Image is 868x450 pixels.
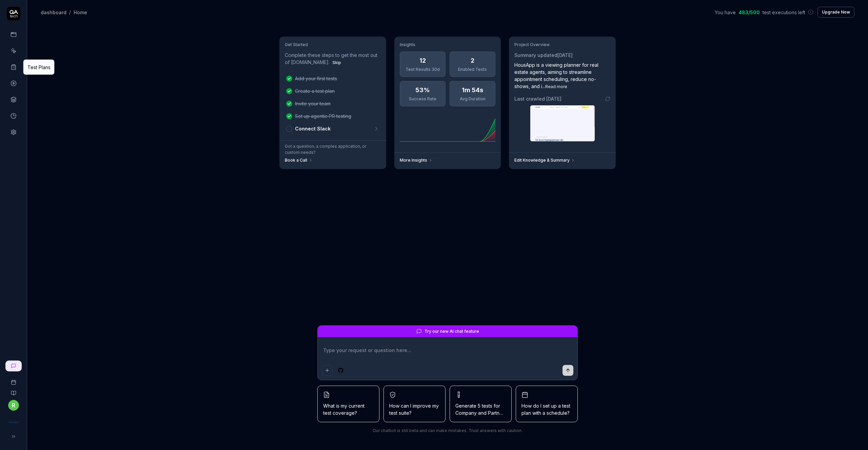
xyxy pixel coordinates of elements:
[514,42,610,47] h3: Project Overview
[738,9,760,16] span: 483 / 500
[455,402,506,416] span: Generate 5 tests for
[74,9,87,16] div: Home
[285,42,381,47] h3: Get Started
[530,105,595,141] img: Screenshot
[400,42,496,47] h3: Insights
[285,143,381,156] p: Got a question, a complex application, or custom needs?
[415,85,430,95] div: 53%
[817,7,854,18] button: Upgrade Now
[383,386,446,422] button: How can I improve my test suite?
[546,96,561,102] time: [DATE]
[454,96,491,102] div: Avg Duration
[514,95,561,102] span: Last crawled
[41,9,66,16] div: dashboard
[419,56,426,65] div: 12
[322,365,333,376] button: Add attachment
[514,52,557,58] span: Summary updated
[425,328,479,334] span: Try our new AI chat feature
[317,428,578,434] div: Our chatbot is still beta and can make mistakes. Trust answers with caution.
[283,122,382,135] a: Connect Slack
[7,416,20,428] img: HousApp Logo
[8,400,19,411] button: r
[605,96,610,102] a: Go to crawling settings
[285,52,381,67] p: Complete these steps to get the most out of [DOMAIN_NAME].
[3,374,24,385] a: Book a call with us
[545,84,567,90] button: Read more
[455,410,530,416] span: Company and Partner Information
[285,158,313,163] a: Book a Call
[450,386,512,422] button: Generate 5 tests forCompany and Partner Information
[454,66,491,73] div: Enabled Tests
[331,59,342,67] button: Skip
[404,66,441,73] div: Test Results 30d
[317,386,379,422] button: What is my current test coverage?
[462,85,483,95] div: 1m 54s
[514,62,598,89] span: HousApp is a viewing planner for real estate agents, aiming to streamline appointment scheduling,...
[715,9,736,16] span: You have
[516,386,578,422] button: How do I set up a test plan with a schedule?
[400,158,433,163] a: More Insights
[295,125,331,132] p: Connect Slack
[471,56,474,65] div: 2
[3,411,24,430] button: HousApp Logo
[69,9,71,16] div: /
[389,402,440,416] span: How can I improve my test suite?
[521,402,572,416] span: How do I set up a test plan with a schedule?
[5,361,22,371] a: New conversation
[323,402,374,416] span: What is my current test coverage?
[557,52,573,58] time: [DATE]
[763,9,805,16] span: test executions left
[404,96,441,102] div: Success Rate
[3,385,24,396] a: Documentation
[514,158,575,163] a: Edit Knowledge & Summary
[27,64,51,71] div: Test Plans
